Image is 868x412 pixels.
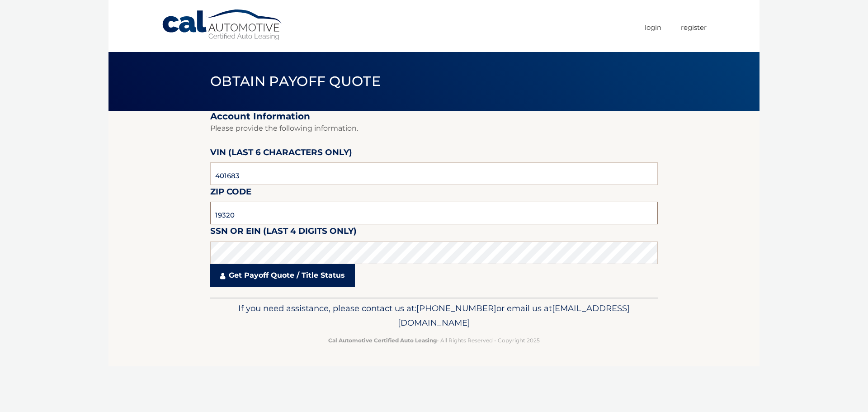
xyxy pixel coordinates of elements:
[210,264,355,287] a: Get Payoff Quote / Title Status
[328,337,437,344] strong: Cal Automotive Certified Auto Leasing
[416,303,496,313] span: [PHONE_NUMBER]
[216,336,652,345] p: - All Rights Reserved - Copyright 2025
[210,146,352,162] label: VIN (last 6 characters only)
[210,185,251,202] label: Zip Code
[216,301,652,330] p: If you need assistance, please contact us at: or email us at
[210,224,357,241] label: SSN or EIN (last 4 digits only)
[645,20,661,35] a: Login
[210,73,381,90] span: Obtain Payoff Quote
[681,20,707,35] a: Register
[210,111,658,122] h2: Account Information
[210,122,658,135] p: Please provide the following information.
[161,9,283,41] a: Cal Automotive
